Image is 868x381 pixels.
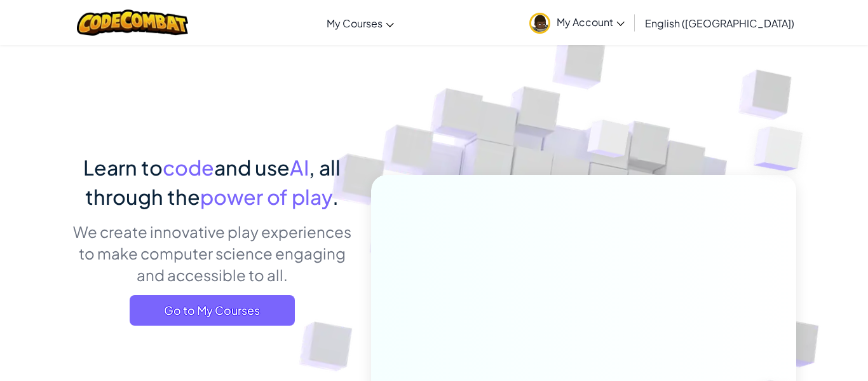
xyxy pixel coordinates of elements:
a: Go to My Courses [130,295,295,326]
a: My Courses [320,6,400,40]
span: . [332,184,339,209]
span: My Courses [327,17,383,30]
img: CodeCombat logo [77,10,188,36]
span: code [163,155,214,180]
a: My Account [523,3,631,43]
span: AI [290,155,309,180]
a: English ([GEOGRAPHIC_DATA]) [639,6,801,40]
img: Overlap cubes [564,95,655,190]
p: We create innovative play experiences to make computer science engaging and accessible to all. [72,221,352,286]
span: My Account [557,15,625,29]
img: Overlap cubes [728,95,838,203]
span: and use [214,155,290,180]
img: avatar [529,13,550,34]
span: power of play [200,184,332,209]
span: English ([GEOGRAPHIC_DATA]) [645,17,794,30]
span: Learn to [83,155,163,180]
